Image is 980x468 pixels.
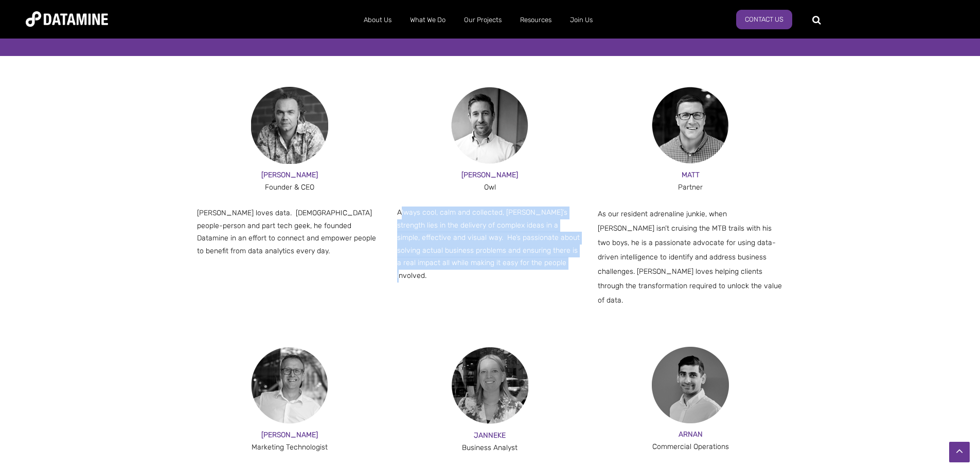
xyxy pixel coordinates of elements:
div: Commercial Operations [598,441,783,454]
span: As our resident adrenaline junkie, when [PERSON_NAME] isn’t cruising the MTB trails with his two ... [598,210,782,305]
img: Datamine [26,11,108,27]
img: Paul-2-1-150x150 [251,87,328,164]
span: [PERSON_NAME] [261,171,318,179]
div: Owl [397,181,583,194]
span: Always cool, calm and collected, [PERSON_NAME]’s strength lies in the delivery of complex ideas i... [397,208,580,280]
a: About Us [354,7,401,33]
a: Join Us [561,7,602,33]
span: [PERSON_NAME] [461,171,518,179]
img: Andy-1-150x150 [251,347,328,424]
a: Our Projects [455,7,511,33]
img: Bruce [451,87,528,164]
span: Our client service team [436,28,544,41]
span: [PERSON_NAME] loves data. [DEMOGRAPHIC_DATA] people-person and part tech geek, he founded Datamin... [197,209,376,255]
span: JANNEKE [474,431,506,440]
div: Marketing Technologist [197,441,383,454]
a: Resources [511,7,561,33]
img: Arnan [652,347,729,423]
a: What We Do [401,7,455,33]
div: Founder & CEO [197,181,383,194]
img: Janneke-2 [451,347,528,424]
span: [PERSON_NAME] [261,430,318,439]
span: ARNAN [679,430,703,439]
img: matt mug-1 [652,87,729,164]
div: Business Analyst [397,442,583,455]
span: MATT [682,171,700,179]
span: Partner [678,183,703,192]
a: Contact Us [736,10,792,29]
